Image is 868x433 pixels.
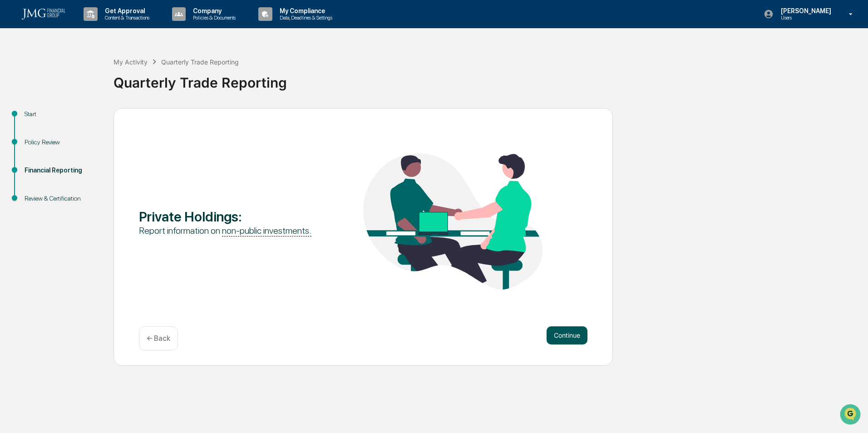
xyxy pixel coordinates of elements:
u: non-public investments. [222,225,311,236]
p: How can we help? [9,19,165,34]
img: Private Holdings [363,153,542,290]
div: We're available if you need us! [31,79,115,86]
div: Start [25,109,99,119]
p: [PERSON_NAME] [774,7,836,15]
p: ← Back [147,334,170,343]
div: Financial Reporting [25,166,99,175]
a: 🔎Data Lookup [5,128,61,144]
p: Get Approval [98,7,154,15]
div: Quarterly Trade Reporting [113,67,863,91]
a: Powered byPylon [64,153,110,161]
div: 🖐️ [9,115,16,123]
div: 🗄️ [66,115,73,123]
p: Users [774,15,836,21]
p: Data, Deadlines & Settings [272,15,337,21]
div: Policy Review [25,138,99,147]
span: Data Lookup [18,132,57,141]
img: 1746055101610-c473b297-6a78-478c-a979-82029cc54cd1 [9,69,25,86]
button: Continue [547,326,587,344]
div: Private Holdings : [139,208,318,225]
span: Pylon [90,154,110,161]
p: Content & Transactions [98,15,154,21]
img: logo [22,9,65,20]
a: 🖐️Preclearance [5,111,62,127]
div: Report information on [139,225,318,236]
p: My Compliance [272,7,337,15]
button: Start new chat [154,72,165,83]
iframe: Open customer support [839,403,863,428]
p: Policies & Documents [186,15,240,21]
a: 🗄️Attestations [62,111,116,127]
span: Preclearance [18,114,59,123]
div: 🔎 [9,133,16,140]
div: Review & Certification [25,194,99,203]
p: Company [186,7,240,15]
div: Quarterly Trade Reporting [161,58,239,66]
div: Start new chat [31,69,149,79]
div: My Activity [113,58,148,66]
span: Attestations [75,114,113,123]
